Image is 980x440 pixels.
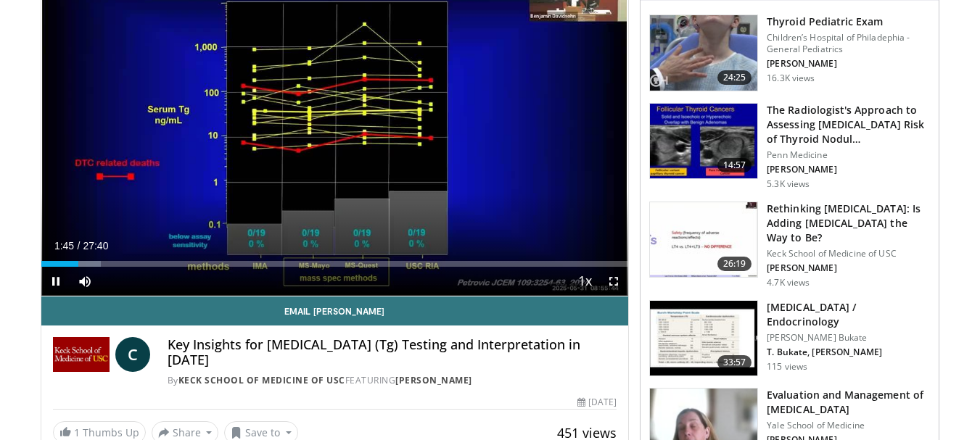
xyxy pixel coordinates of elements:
p: 5.3K views [767,178,810,190]
a: 33:57 [MEDICAL_DATA] / Endocrinology [PERSON_NAME] Bukate T. Bukate, [PERSON_NAME] 115 views [649,300,930,377]
h3: Thyroid Pediatric Exam [767,14,930,29]
h3: Rethinking [MEDICAL_DATA]: Is Adding [MEDICAL_DATA] the Way to Be? [767,202,930,245]
p: T. Bukate, [PERSON_NAME] [767,346,930,358]
p: [PERSON_NAME] [767,58,930,70]
h3: Evaluation and Management of [MEDICAL_DATA] [767,388,930,417]
span: 26:19 [717,257,752,271]
a: Keck School of Medicine of USC [178,374,345,386]
h4: Key Insights for [MEDICAL_DATA] (Tg) Testing and Interpretation in [DATE] [168,337,617,368]
button: Mute [70,267,99,296]
p: Yale School of Medicine [767,420,930,431]
p: Keck School of Medicine of USC [767,248,930,260]
div: By FEATURING [168,374,617,387]
p: [PERSON_NAME] [767,164,930,175]
p: Children’s Hospital of Philadephia - General Pediatrics [767,32,930,55]
h3: [MEDICAL_DATA] / Endocrinology [767,300,930,329]
span: 14:57 [717,158,752,173]
a: C [115,337,150,372]
p: 4.7K views [767,277,810,289]
a: Email [PERSON_NAME] [41,296,629,325]
p: [PERSON_NAME] [767,262,930,274]
h3: The Radiologist's Approach to Assessing [MEDICAL_DATA] Risk of Thyroid Nodul… [767,103,930,146]
a: 14:57 The Radiologist's Approach to Assessing [MEDICAL_DATA] Risk of Thyroid Nodul… Penn Medicine... [649,103,930,190]
button: Playback Rate [570,267,599,296]
p: 115 views [767,361,807,373]
span: 27:40 [83,240,108,252]
div: Progress Bar [41,261,629,267]
img: 64bf5cfb-7b6d-429f-8d89-8118f524719e.150x105_q85_crop-smart_upscale.jpg [650,104,757,179]
button: Fullscreen [599,267,628,296]
p: [PERSON_NAME] Bukate [767,332,930,344]
p: 16.3K views [767,72,815,84]
a: 26:19 Rethinking [MEDICAL_DATA]: Is Adding [MEDICAL_DATA] the Way to Be? Keck School of Medicine ... [649,202,930,289]
button: Pause [41,267,70,296]
span: 1:45 [54,240,74,252]
p: Penn Medicine [767,149,930,161]
span: 24:25 [717,70,752,85]
img: 576742cb-950f-47b1-b49b-8023242b3cfa.150x105_q85_crop-smart_upscale.jpg [650,15,757,91]
span: 33:57 [717,355,752,370]
a: 24:25 Thyroid Pediatric Exam Children’s Hospital of Philadephia - General Pediatrics [PERSON_NAME... [649,14,930,91]
span: 1 [74,426,80,439]
a: [PERSON_NAME] [395,374,472,386]
img: Keck School of Medicine of USC [53,337,110,372]
img: 83a0fbab-8392-4dd6-b490-aa2edb68eb86.150x105_q85_crop-smart_upscale.jpg [650,202,757,278]
div: [DATE] [577,396,617,409]
img: 4d5d0822-7213-4b5b-b836-446ffba942d0.150x105_q85_crop-smart_upscale.jpg [650,301,757,376]
span: / [78,240,81,252]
